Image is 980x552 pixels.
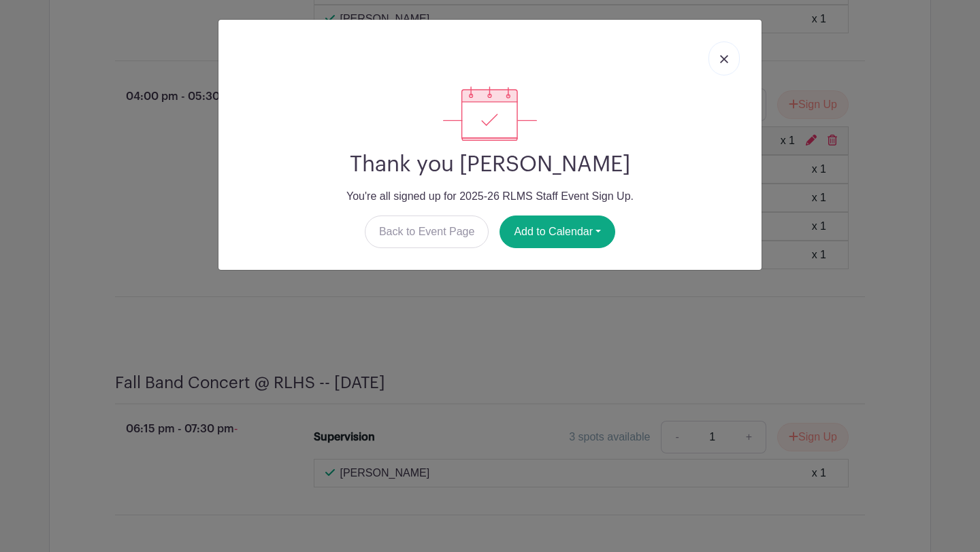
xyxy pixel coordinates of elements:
button: Add to Calendar [500,215,615,248]
img: signup_complete-c468d5dda3e2740ee63a24cb0ba0d3ce5d8a4ecd24259e683200fb1569d990c8.svg [443,86,537,141]
a: Back to Event Page [365,215,489,248]
img: close_button-5f87c8562297e5c2d7936805f587ecaba9071eb48480494691a3f1689db116b3.svg [720,55,728,63]
h2: Thank you [PERSON_NAME] [229,152,751,177]
p: You're all signed up for 2025-26 RLMS Staff Event Sign Up. [229,188,751,205]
